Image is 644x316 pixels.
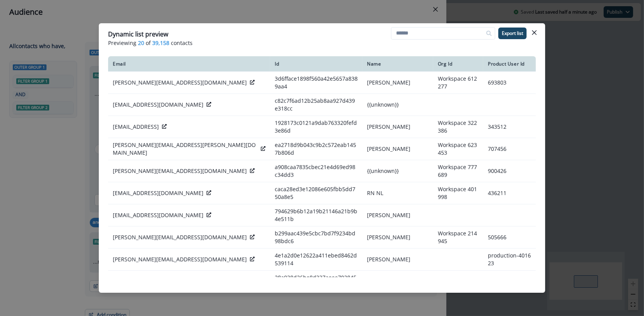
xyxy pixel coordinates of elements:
p: [EMAIL_ADDRESS][DOMAIN_NAME] [113,189,203,197]
td: 28a938d26be8d337aeee702845505c66 [270,271,362,293]
p: [EMAIL_ADDRESS] [113,123,159,131]
td: 707456 [483,138,536,160]
button: Close [528,26,541,39]
td: caca28ed3e12086e605fbb5dd750a8e5 [270,182,362,204]
td: 794629b6b12a19b21146a21b9b4e511b [270,204,362,226]
td: RN NL [362,182,433,204]
td: Workspace 322386 [433,116,484,138]
div: Email [113,61,265,67]
p: [EMAIL_ADDRESS][DOMAIN_NAME] [113,211,203,219]
td: ea2718d9b043c9b2c572eab1457b806d [270,138,362,160]
p: [EMAIL_ADDRESS][DOMAIN_NAME] [113,101,203,109]
td: [PERSON_NAME] [362,249,433,271]
p: Previewing of contacts [108,39,536,47]
td: 693803 [483,72,536,94]
td: Workspace 623453 [433,138,484,160]
p: [PERSON_NAME][EMAIL_ADDRESS][DOMAIN_NAME] [113,233,247,241]
td: [PERSON_NAME] [362,138,433,160]
td: production-401623 [483,249,536,271]
td: [PERSON_NAME] [362,72,433,94]
td: a908caa7835cbec21e4d69ed98c34dd3 [270,160,362,182]
td: 900426 [483,160,536,182]
p: Dynamic list preview [108,29,168,39]
td: [PERSON_NAME] [362,204,433,226]
p: [PERSON_NAME][EMAIL_ADDRESS][PERSON_NAME][DOMAIN_NAME] [113,141,258,157]
td: c82c7f6ad12b25ab8aa927d439e318cc [270,94,362,116]
td: 505666 [483,226,536,249]
td: Workspace 401998 [433,182,484,204]
td: Workspace 612277 [433,72,484,94]
div: Id [275,61,358,67]
td: [PERSON_NAME] [362,271,433,293]
td: [PERSON_NAME] [362,226,433,249]
div: Product User Id [488,61,531,67]
p: Export list [502,31,523,36]
button: Export list [498,28,527,39]
span: 39,158 [152,39,169,47]
td: {{unknown}} [362,94,433,116]
p: [PERSON_NAME][EMAIL_ADDRESS][DOMAIN_NAME] [113,167,247,175]
p: [PERSON_NAME][EMAIL_ADDRESS][DOMAIN_NAME] [113,256,247,263]
p: [PERSON_NAME][EMAIL_ADDRESS][DOMAIN_NAME] [113,79,247,86]
td: Workspace 214945 [433,226,484,249]
td: {{unknown}} [362,160,433,182]
td: 343512 [483,116,536,138]
td: 3d6fface1898f560a42e5657a8389aa4 [270,72,362,94]
td: 1928173c0121a9dab763320fefd3e86d [270,116,362,138]
span: 20 [138,39,144,47]
td: [PERSON_NAME] [362,116,433,138]
div: Org Id [438,61,479,67]
td: Workspace 777689 [433,160,484,182]
td: 436211 [483,182,536,204]
div: Name [367,61,428,67]
td: b299aac439e5cbc7bd7f9234bd98bdc6 [270,226,362,249]
td: 4e1a2d0e12622a411ebed8462d539114 [270,249,362,271]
